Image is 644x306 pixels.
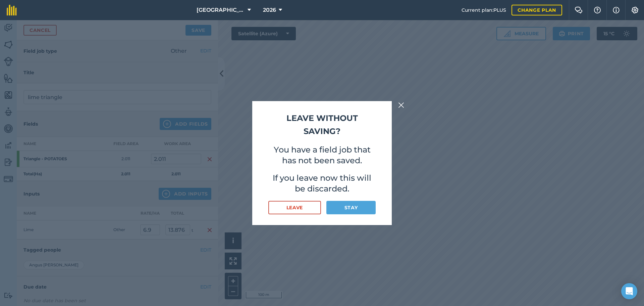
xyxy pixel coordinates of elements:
p: You have a field job that has not been saved. [268,144,376,166]
h2: Leave without saving? [268,112,376,138]
img: A cog icon [631,7,639,13]
img: svg+xml;base64,PHN2ZyB4bWxucz0iaHR0cDovL3d3dy53My5vcmcvMjAwMC9zdmciIHdpZHRoPSIxNyIgaGVpZ2h0PSIxNy... [613,6,620,14]
span: [GEOGRAPHIC_DATA] [197,6,245,14]
img: A question mark icon [593,7,601,13]
span: 2026 [263,6,276,14]
img: Two speech bubbles overlapping with the left bubble in the forefront [575,7,583,13]
img: fieldmargin Logo [7,5,17,15]
span: Current plan : PLUS [462,6,506,14]
p: If you leave now this will be discarded. [268,173,376,194]
button: Stay [326,201,376,214]
div: Open Intercom Messenger [621,283,637,299]
a: Change plan [512,5,562,15]
img: svg+xml;base64,PHN2ZyB4bWxucz0iaHR0cDovL3d3dy53My5vcmcvMjAwMC9zdmciIHdpZHRoPSIyMiIgaGVpZ2h0PSIzMC... [398,101,404,109]
button: Leave [268,201,321,214]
